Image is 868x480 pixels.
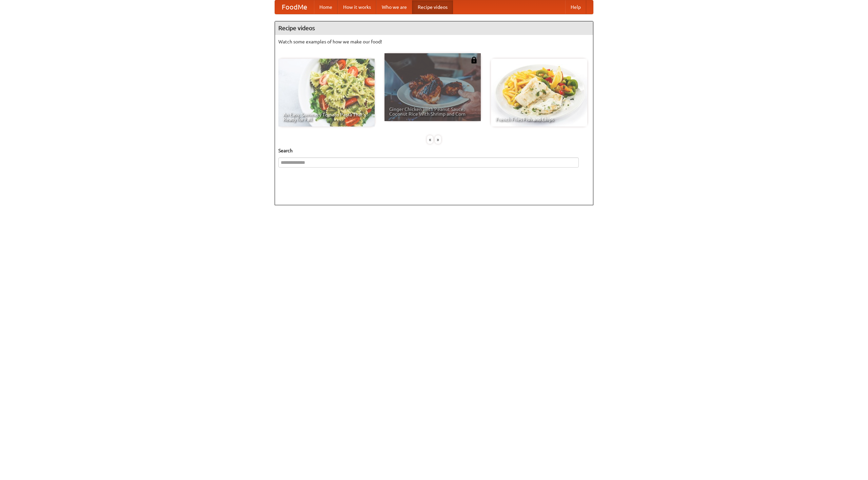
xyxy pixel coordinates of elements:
[491,59,587,127] a: French Fries Fish and Chips
[275,21,593,35] h4: Recipe videos
[435,135,441,144] div: »
[565,0,586,14] a: Help
[376,0,412,14] a: Who we are
[283,112,370,122] span: An Easy, Summery Tomato Pasta That's Ready for Fall
[338,0,376,14] a: How it works
[412,0,453,14] a: Recipe videos
[427,135,433,144] div: «
[314,0,338,14] a: Home
[471,57,477,63] img: 483408.png
[278,38,590,45] p: Watch some examples of how we make our food!
[278,147,590,154] h5: Search
[275,0,314,14] a: FoodMe
[278,59,375,127] a: An Easy, Summery Tomato Pasta That's Ready for Fall
[496,117,583,122] span: French Fries Fish and Chips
